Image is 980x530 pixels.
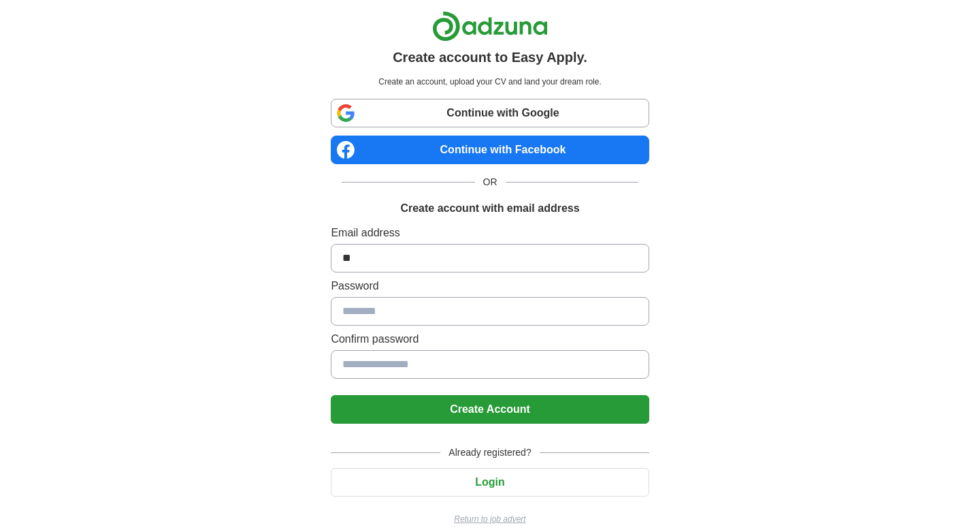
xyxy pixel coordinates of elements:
img: Adzuna logo [432,11,548,42]
p: Create an account, upload your CV and land your dream role. [333,76,646,88]
button: Login [331,468,649,497]
a: Return to job advert [331,513,649,525]
button: Create Account [331,395,649,424]
a: Continue with Facebook [331,136,649,164]
h1: Create account with email address [400,200,579,217]
h1: Create account to Easy Apply. [393,47,587,67]
a: Continue with Google [331,99,649,127]
label: Email address [331,225,649,241]
label: Confirm password [331,331,649,347]
a: Login [331,476,649,488]
span: Already registered? [440,446,539,460]
label: Password [331,278,649,294]
span: OR [475,175,506,189]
